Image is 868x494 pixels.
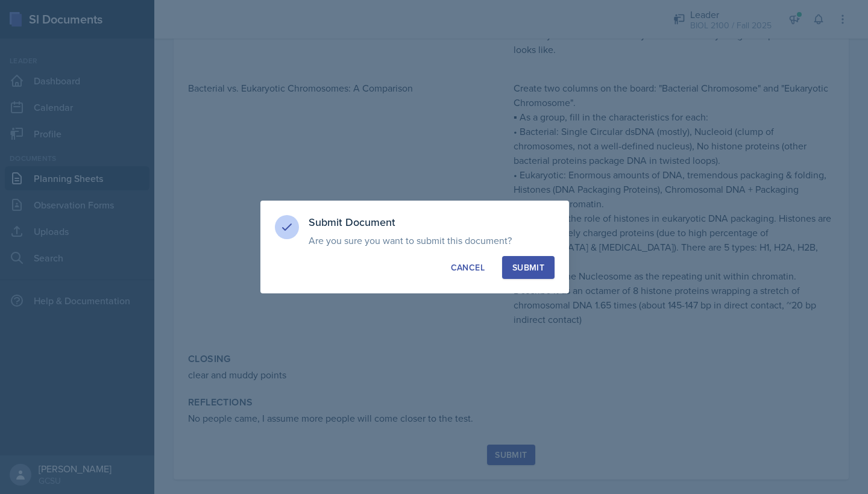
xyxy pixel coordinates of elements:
div: Cancel [451,261,485,274]
h3: Submit Document [309,215,555,230]
button: Submit [502,256,555,279]
div: Submit [512,261,544,274]
button: Cancel [441,256,495,279]
p: Are you sure you want to submit this document? [309,234,555,246]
